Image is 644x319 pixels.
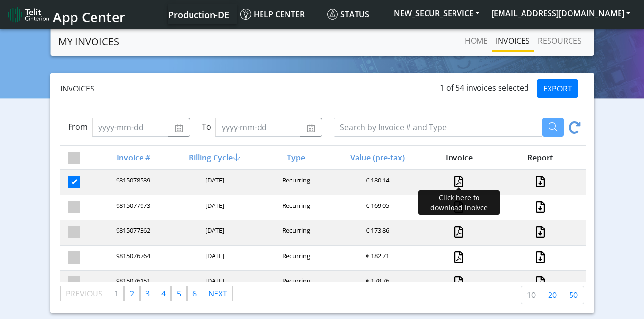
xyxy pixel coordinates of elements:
[168,9,229,21] span: Production-DE
[255,276,336,290] div: Recurring
[336,226,417,239] div: € 173.86
[440,82,529,93] span: 1 of 54 invoices selected
[336,152,417,163] div: Value (pre-tax)
[92,276,173,290] div: 9815076151
[255,176,336,189] div: Recurring
[537,79,578,98] button: EXPORT
[336,251,417,265] div: € 182.71
[336,176,417,189] div: € 180.14
[461,31,492,50] a: Home
[60,83,95,94] span: Invoices
[60,286,233,301] ul: Pagination
[174,124,184,132] img: calendar.svg
[8,4,124,25] a: App Center
[323,4,388,24] a: Status
[92,176,173,189] div: 9815078589
[334,118,542,137] input: Search by Invoice # and Type
[418,190,500,215] div: Click here to download inoivce
[92,152,173,163] div: Invoice #
[66,288,103,299] span: Previous
[240,9,251,20] img: knowledge.svg
[417,152,499,163] div: Invoice
[203,286,232,301] a: Next page
[215,118,300,137] input: yyyy-mm-dd
[563,286,584,304] a: 50
[542,286,563,304] a: 20
[173,176,254,189] div: [DATE]
[255,201,336,214] div: Recurring
[8,7,49,23] img: logo-telit-cinterion-gw-new.png
[388,4,485,22] button: NEW_SECUR_SERVICE
[534,31,586,50] a: RESOURCES
[168,4,229,24] a: Your current platform instance
[255,251,336,265] div: Recurring
[53,8,125,26] span: App Center
[327,9,369,20] span: Status
[177,288,181,299] span: 5
[173,226,254,239] div: [DATE]
[173,276,254,290] div: [DATE]
[92,251,173,265] div: 9815076764
[240,9,305,20] span: Help center
[68,121,88,133] label: From
[58,32,119,51] a: MY INVOICES
[192,288,197,299] span: 6
[499,152,580,163] div: Report
[161,288,166,299] span: 4
[130,288,134,299] span: 2
[492,31,534,50] a: INVOICES
[173,251,254,265] div: [DATE]
[255,226,336,239] div: Recurring
[173,201,254,214] div: [DATE]
[202,121,211,133] label: To
[306,124,315,132] img: calendar.svg
[327,9,338,20] img: status.svg
[485,4,636,22] button: [EMAIL_ADDRESS][DOMAIN_NAME]
[145,288,150,299] span: 3
[92,118,168,137] input: yyyy-mm-dd
[92,201,173,214] div: 9815077973
[336,276,417,290] div: € 178.76
[336,201,417,214] div: € 169.05
[173,152,254,163] div: Billing Cycle
[237,4,323,24] a: Help center
[114,288,119,299] span: 1
[92,226,173,239] div: 9815077362
[255,152,336,163] div: Type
